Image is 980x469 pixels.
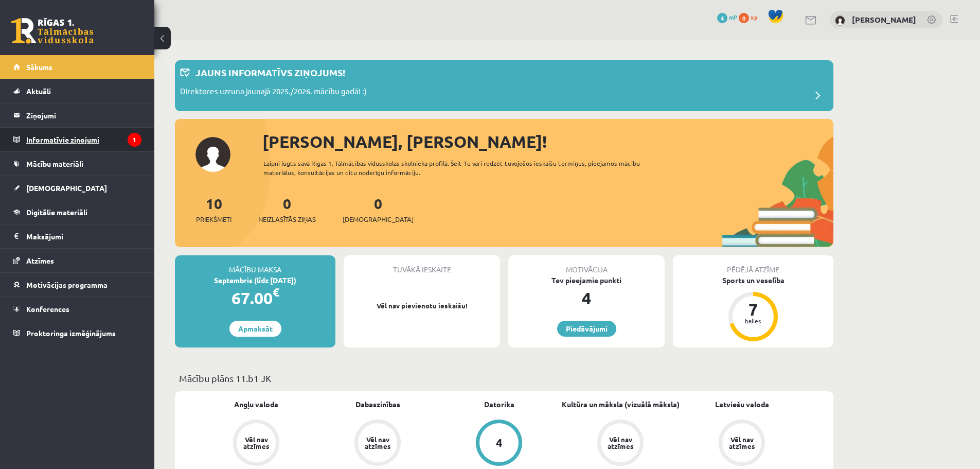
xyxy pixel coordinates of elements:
[717,13,727,23] span: 4
[717,13,737,21] a: 4 mP
[273,285,279,300] span: €
[496,437,503,448] div: 4
[739,13,749,23] span: 0
[363,436,392,449] div: Vēl nav atzīmes
[179,371,829,385] p: Mācību plāns 11.b1 JK
[195,65,345,79] p: Jauns informatīvs ziņojums!
[13,273,141,297] a: Motivācijas programma
[26,103,141,127] legend: Ziņojumi
[508,255,665,275] div: Motivācija
[438,420,560,468] a: 4
[13,200,141,224] a: Digitālie materiāli
[508,275,665,286] div: Tev pieejamie punkti
[343,194,414,224] a: 0[DEMOGRAPHIC_DATA]
[738,318,769,324] div: balles
[317,420,438,468] a: Vēl nav atzīmes
[852,14,916,25] a: [PERSON_NAME]
[234,399,278,410] a: Angļu valoda
[739,13,762,21] a: 0 xp
[262,129,833,154] div: [PERSON_NAME], [PERSON_NAME]!
[738,301,769,318] div: 7
[681,420,803,468] a: Vēl nav atzīmes
[835,15,845,26] img: Alina Berjoza
[180,85,367,100] p: Direktores uzruna jaunajā 2025./2026. mācību gadā! :)
[26,62,52,72] span: Sākums
[128,133,141,147] i: 1
[26,159,83,168] span: Mācību materiāli
[263,159,658,177] div: Laipni lūgts savā Rīgas 1. Tālmācības vidusskolas skolnieka profilā. Šeit Tu vari redzēt tuvojošo...
[673,275,833,286] div: Sports un veselība
[349,301,495,311] p: Vēl nav pievienotu ieskaišu!
[26,304,69,314] span: Konferences
[13,128,141,151] a: Informatīvie ziņojumi1
[729,13,737,21] span: mP
[13,152,141,176] a: Mācību materiāli
[751,13,757,21] span: xp
[13,176,141,200] a: [DEMOGRAPHIC_DATA]
[26,183,107,193] span: [DEMOGRAPHIC_DATA]
[560,420,681,468] a: Vēl nav atzīmes
[242,436,271,449] div: Vēl nav atzīmes
[13,79,141,103] a: Aktuāli
[484,399,514,410] a: Datorika
[180,65,828,106] a: Jauns informatīvs ziņojums! Direktores uzruna jaunajā 2025./2026. mācību gadā! :)
[26,328,116,338] span: Proktoringa izmēģinājums
[13,321,141,345] a: Proktoringa izmēģinājums
[606,436,635,449] div: Vēl nav atzīmes
[727,436,756,449] div: Vēl nav atzīmes
[715,399,769,410] a: Latviešu valoda
[13,249,141,272] a: Atzīmes
[26,280,108,289] span: Motivācijas programma
[673,275,833,343] a: Sports un veselība 7 balles
[196,194,231,224] a: 10Priekšmeti
[26,128,141,151] legend: Informatīvie ziņojumi
[673,255,833,275] div: Pēdējā atzīme
[196,214,231,224] span: Priekšmeti
[258,194,316,224] a: 0Neizlasītās ziņas
[26,224,141,248] legend: Maksājumi
[26,207,87,217] span: Digitālie materiāli
[175,286,335,310] div: 67.00
[13,297,141,321] a: Konferences
[258,214,316,224] span: Neizlasītās ziņas
[557,321,616,337] a: Piedāvājumi
[344,255,500,275] div: Tuvākā ieskaite
[13,55,141,79] a: Sākums
[175,255,335,275] div: Mācību maksa
[13,103,141,127] a: Ziņojumi
[11,18,94,44] a: Rīgas 1. Tālmācības vidusskola
[26,256,54,265] span: Atzīmes
[508,286,665,310] div: 4
[229,321,281,337] a: Apmaksāt
[26,86,51,96] span: Aktuāli
[562,399,680,410] a: Kultūra un māksla (vizuālā māksla)
[195,420,317,468] a: Vēl nav atzīmes
[13,224,141,248] a: Maksājumi
[355,399,400,410] a: Dabaszinības
[175,275,335,286] div: Septembris (līdz [DATE])
[343,214,414,224] span: [DEMOGRAPHIC_DATA]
